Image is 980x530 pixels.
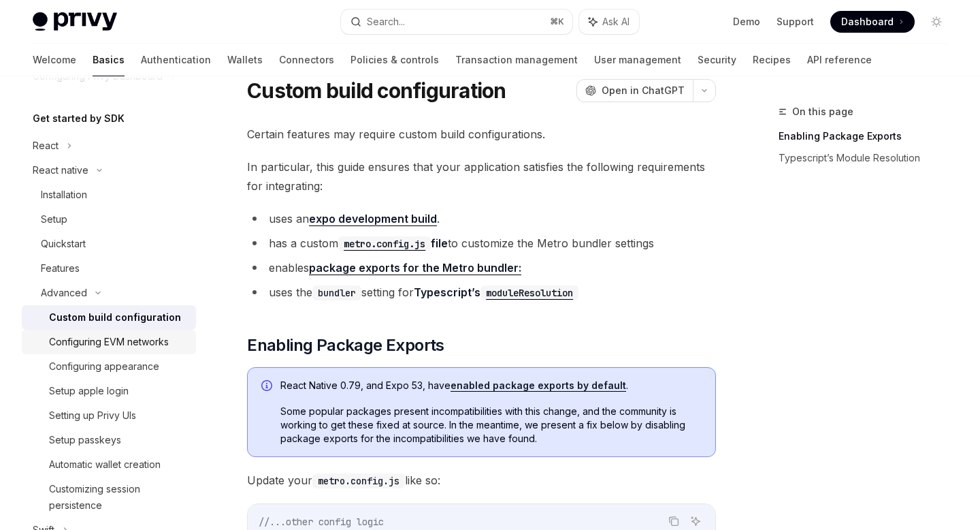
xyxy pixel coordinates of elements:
a: Typescript’smoduleResolution [414,285,578,299]
div: Quickstart [41,236,86,252]
code: moduleResolution [480,285,578,300]
span: ⌘ K [550,16,564,27]
a: Installation [22,183,196,207]
button: Copy the contents from the code block [665,512,683,530]
a: Basics [93,44,125,76]
a: package exports for the Metro bundler: [309,261,521,275]
span: Open in ChatGPT [602,84,685,97]
code: bundler [312,285,361,300]
li: enables [247,258,716,277]
span: On this page [792,104,853,120]
a: API reference [807,44,872,76]
a: Welcome [33,44,76,76]
li: has a custom to customize the Metro bundler settings [247,234,716,253]
div: Automatic wallet creation [49,456,161,473]
button: Toggle dark mode [926,11,947,33]
li: uses an . [247,209,716,228]
div: React native [33,162,88,178]
div: Installation [41,187,87,203]
div: Setup apple login [49,383,129,399]
button: Ask AI [579,10,639,34]
a: Policies & controls [350,44,439,76]
a: Quickstart [22,232,196,256]
div: Customizing session persistence [49,481,188,514]
span: //...other config logic [259,516,384,528]
a: Setup [22,207,196,232]
span: React Native 0.79, and Expo 53, have . [280,379,702,392]
a: Support [777,15,814,29]
a: Setting up Privy UIs [22,403,196,428]
a: Custom build configuration [22,305,196,330]
span: In particular, this guide ensures that your application satisfies the following requirements for ... [247,157,716,196]
a: Transaction management [455,44,578,76]
span: Update your like so: [247,471,716,490]
a: metro.config.jsfile [338,236,448,250]
code: metro.config.js [338,236,431,251]
div: Features [41,260,80,277]
a: Setup apple login [22,379,196,403]
div: Setting up Privy UIs [49,407,136,424]
a: Security [698,44,736,76]
div: Configuring appearance [49,358,159,375]
li: uses the setting for [247,283,716,302]
code: metro.config.js [312,473,405,488]
div: Setup passkeys [49,432,121,448]
a: Setup passkeys [22,428,196,452]
a: Dashboard [830,11,915,33]
span: Enabling Package Exports [247,334,444,356]
a: User management [594,44,681,76]
a: Enabling Package Exports [779,125,958,147]
h5: Get started by SDK [33,110,125,127]
div: Advanced [41,285,87,301]
a: Features [22,256,196,281]
a: Configuring EVM networks [22,330,196,354]
svg: Info [261,380,275,394]
span: Certain features may require custom build configurations. [247,125,716,144]
h1: Custom build configuration [247,78,506,103]
button: Ask AI [687,512,704,530]
img: light logo [33,12,117,31]
a: Recipes [753,44,791,76]
a: enabled package exports by default [451,379,626,392]
a: Authentication [141,44,211,76]
div: Setup [41,211,67,228]
div: Search... [367,14,405,30]
a: Configuring appearance [22,354,196,379]
a: Demo [733,15,760,29]
span: Dashboard [841,15,894,29]
div: Configuring EVM networks [49,334,169,350]
button: Open in ChatGPT [576,79,693,102]
a: Wallets [227,44,263,76]
a: Automatic wallet creation [22,452,196,477]
button: Search...⌘K [341,10,572,34]
div: React [33,138,59,154]
a: expo development build [309,212,437,226]
span: Ask AI [602,15,630,29]
a: Typescript’s Module Resolution [779,147,958,169]
a: Customizing session persistence [22,477,196,518]
a: Connectors [279,44,334,76]
span: Some popular packages present incompatibilities with this change, and the community is working to... [280,405,702,446]
div: Custom build configuration [49,309,181,326]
